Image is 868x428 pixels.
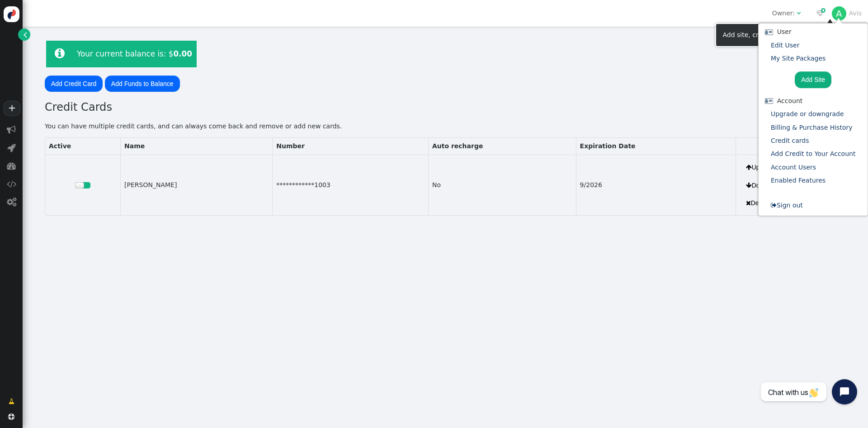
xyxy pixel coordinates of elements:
[120,155,272,216] td: [PERSON_NAME]
[746,182,752,188] span: 
[45,99,846,115] h3: Credit Cards
[4,6,19,22] img: logo-icon.svg
[9,397,14,406] span: 
[771,202,803,209] a: Sign out
[771,42,799,49] a: Edit User
[18,28,30,41] a: 
[24,30,27,39] span: 
[45,122,846,131] p: You can have multiple credit cards, and can always come back and remove or add new cards.
[771,164,816,171] a: Account Users
[816,10,824,16] span: 
[120,138,272,155] th: Name
[740,159,766,175] button: Up
[576,155,736,216] td: 9/2026
[4,101,20,116] a: +
[272,138,428,155] th: Number
[740,177,774,193] button: Down
[105,75,180,92] a: Add Funds to Balance
[763,27,864,37] div: User
[55,47,65,59] span: 
[771,202,777,208] span: 
[772,9,795,18] div: Owner:
[797,10,801,16] span: 
[832,6,846,21] div: A
[45,75,103,92] a: Add Credit Card
[771,177,826,184] a: Enabled Features
[740,195,775,211] button: Delete
[7,161,16,170] span: 
[771,150,855,157] a: Add Credit to Your Account
[576,138,736,155] th: Expiration Date
[174,49,192,58] b: 0.00
[428,138,576,155] th: Auto recharge
[832,9,862,17] a: AAvis
[8,414,14,420] span: 
[771,55,826,62] a: My Site Packages
[722,30,861,40] div: Add site, credit card and view subscriptions
[7,198,16,207] span: 
[428,155,576,216] td: No
[7,125,16,134] span: 
[2,393,21,409] a: 
[746,200,751,206] span: 
[771,110,844,118] a: Upgrade or downgrade
[771,124,853,131] a: Billing & Purchase History
[771,137,809,144] a: Credit cards
[763,96,864,106] div: Account
[746,164,752,170] span: 
[73,42,196,66] td: Your current balance is: $
[7,143,16,152] span: 
[795,71,831,88] a: Add Site
[45,138,120,155] th: Active
[7,179,16,188] span: 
